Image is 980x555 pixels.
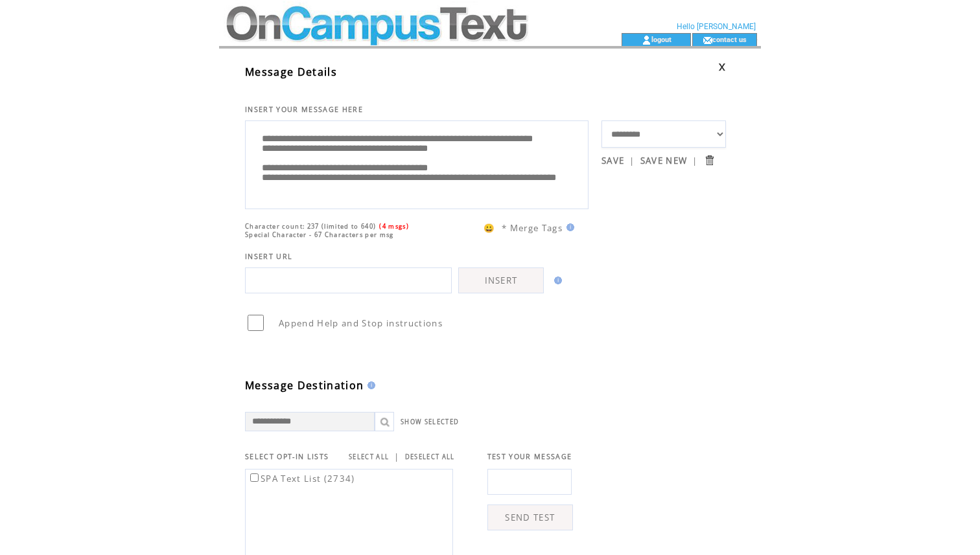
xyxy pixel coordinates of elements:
[245,452,329,461] span: SELECT OPT-IN LISTS
[245,105,363,114] span: INSERT YOUR MESSAGE HERE
[487,504,573,530] a: SEND TEST
[250,473,259,482] input: SPA Text List (2734)
[245,65,337,79] span: Message Details
[394,451,399,462] span: |
[458,267,544,293] a: INSERT
[550,277,562,284] img: help.gif
[245,222,376,231] span: Character count: 237 (limited to 640)
[703,35,712,45] img: contact_us_icon.gif
[642,35,651,45] img: account_icon.gif
[629,155,635,166] span: |
[405,453,455,461] a: DESELECT ALL
[487,452,572,461] span: TEST YOUR MESSAGE
[502,222,563,234] span: * Merge Tags
[245,231,394,239] span: Special Character - 67 Characters per msg
[703,154,716,166] input: Submit
[245,252,292,261] span: INSERT URL
[364,381,375,389] img: help.gif
[379,222,409,231] span: (4 msgs)
[692,155,697,166] span: |
[248,473,355,484] label: SPA Text List (2734)
[640,155,688,166] a: SAVE NEW
[349,453,389,461] a: SELECT ALL
[563,223,574,231] img: help.gif
[651,35,671,43] a: logout
[712,35,747,43] a: contact us
[245,378,364,392] span: Message Destination
[484,222,495,234] span: 😀
[677,22,756,31] span: Hello [PERSON_NAME]
[401,418,459,426] a: SHOW SELECTED
[601,155,624,166] a: SAVE
[279,317,443,329] span: Append Help and Stop instructions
